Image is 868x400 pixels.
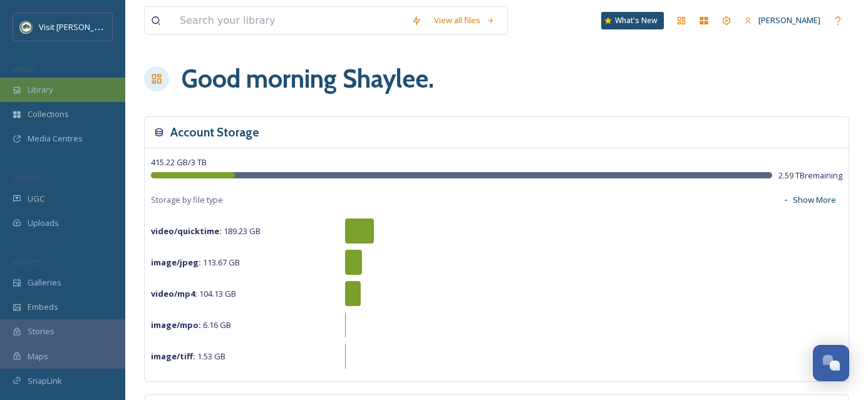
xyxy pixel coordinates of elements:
[151,319,201,331] strong: image/mpo :
[738,8,827,33] a: [PERSON_NAME]
[601,12,664,29] a: What's New
[28,351,48,362] span: Maps
[28,375,62,387] span: SnapLink
[776,188,842,212] button: Show More
[28,217,59,229] span: Uploads
[813,345,849,381] button: Open Chat
[13,173,39,183] span: COLLECT
[151,225,261,237] span: 189.23 GB
[151,257,201,268] strong: image/jpeg :
[28,84,53,96] span: Library
[182,60,434,98] h1: Good morning Shaylee .
[151,288,236,299] span: 104.13 GB
[758,14,820,26] span: [PERSON_NAME]
[778,170,842,182] span: 2.59 TB remaining
[28,301,58,313] span: Embeds
[151,156,207,168] span: 415.22 GB / 3 TB
[428,8,501,33] a: View all files
[151,288,197,299] strong: video/mp4 :
[151,351,195,362] strong: image/tiff :
[20,21,33,33] img: Unknown.png
[151,194,223,206] span: Storage by file type
[173,7,405,34] input: Search your library
[13,64,34,74] span: MEDIA
[13,257,41,267] span: WIDGETS
[151,319,231,331] span: 6.16 GB
[28,193,44,205] span: UGC
[28,326,54,337] span: Stories
[151,225,222,237] strong: video/quicktime :
[170,123,259,141] h3: Account Storage
[28,108,69,120] span: Collections
[39,21,118,33] span: Visit [PERSON_NAME]
[151,351,225,362] span: 1.53 GB
[151,257,240,268] span: 113.67 GB
[28,133,83,145] span: Media Centres
[28,277,61,289] span: Galleries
